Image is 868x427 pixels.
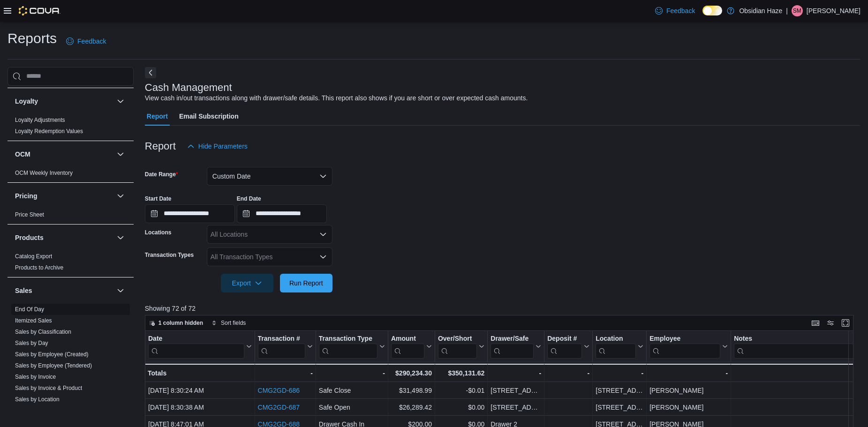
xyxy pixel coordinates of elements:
div: - [257,367,312,379]
a: OCM Weekly Inventory [15,170,73,176]
div: $0.00 [438,402,484,413]
span: Sort fields [221,319,246,327]
div: Location [596,334,636,358]
button: Sort fields [208,317,249,329]
div: Products [8,251,134,277]
div: $290,234.30 [391,367,432,379]
input: Press the down key to open a popover containing a calendar. [145,204,235,223]
label: Transaction Types [145,251,194,259]
a: CMG2GD-686 [257,387,299,394]
a: Feedback [651,1,699,20]
div: Amount [391,334,424,358]
button: Location [596,334,643,358]
span: Sales by Day [15,339,48,347]
span: Sales by Invoice [15,373,56,381]
a: CMG2GD-687 [257,404,299,411]
div: Loyalty [8,114,134,141]
a: Loyalty Redemption Values [15,128,83,135]
div: Drawer/Safe [491,334,534,343]
h3: Loyalty [15,97,38,106]
div: Drawer/Safe [491,334,534,358]
button: Pricing [115,190,126,202]
a: Sales by Location [15,396,60,403]
a: Sales by Employee (Created) [15,351,89,358]
button: Sales [15,286,113,295]
div: Deposit # [547,334,582,358]
button: Employee [649,334,728,358]
span: Feedback [666,6,695,15]
button: Display options [825,317,836,329]
button: Products [115,232,126,243]
div: - [649,367,728,379]
div: - [596,367,643,379]
img: Cova [19,6,60,15]
span: Email Subscription [179,107,239,126]
div: Safe Open [319,402,385,413]
div: Transaction Type [319,334,377,343]
div: $350,131.62 [438,367,484,379]
div: Employee [649,334,720,343]
a: Sales by Invoice & Product [15,385,82,391]
div: [STREET_ADDRESS] [491,385,541,396]
button: Keyboard shortcuts [810,317,821,329]
a: Itemized Sales [15,317,52,324]
div: Employee [649,334,720,358]
h3: Pricing [15,191,37,201]
button: Over/Short [438,334,484,358]
span: Loyalty Redemption Values [15,127,83,135]
div: OCM [8,167,134,182]
button: Export [221,274,273,292]
div: Date [148,334,244,358]
button: Sales [115,285,126,296]
div: Amount [391,334,424,343]
p: | [786,5,788,16]
label: Date Range [145,171,178,178]
a: Sales by Employee (Tendered) [15,362,92,369]
button: 1 column hidden [145,317,207,329]
div: Transaction # [257,334,305,343]
button: Run Report [280,274,332,292]
button: Drawer/Safe [491,334,541,358]
span: Sales by Location [15,396,60,403]
span: Hide Parameters [198,142,248,151]
span: SM [793,5,801,16]
span: Products to Archive [15,264,63,271]
div: Deposit # [547,334,582,343]
div: $31,498.99 [391,385,432,396]
h3: Sales [15,286,32,295]
div: Over/Short [438,334,477,343]
div: $26,289.42 [391,402,432,413]
a: Price Sheet [15,211,44,218]
div: [DATE] 8:30:38 AM [148,402,252,413]
a: Sales by Classification [15,329,71,335]
div: [STREET_ADDRESS] [491,402,541,413]
button: OCM [115,149,126,160]
span: Loyalty Adjustments [15,116,65,124]
div: - [547,367,589,379]
span: OCM Weekly Inventory [15,169,73,177]
span: Sales by Classification [15,328,71,336]
div: Over/Short [438,334,477,358]
div: View cash in/out transactions along with drawer/safe details. This report also shows if you are s... [145,93,528,103]
span: Run Report [289,278,323,288]
button: Loyalty [115,96,126,107]
a: End Of Day [15,306,44,313]
span: 1 column hidden [159,319,203,327]
div: Soledad Muro [792,5,803,16]
button: Loyalty [15,97,113,106]
button: Pricing [15,191,113,201]
span: Sales by Employee (Created) [15,351,89,358]
button: Open list of options [319,253,327,261]
input: Dark Mode [702,6,722,15]
div: Totals [148,367,252,379]
label: End Date [237,195,261,202]
label: Locations [145,229,172,236]
button: Custom Date [207,167,332,186]
button: Enter fullscreen [840,317,851,329]
h3: Products [15,233,44,242]
h3: Cash Management [145,82,232,93]
span: Catalog Export [15,253,52,260]
div: Pricing [8,209,134,224]
div: [PERSON_NAME] [649,385,728,396]
div: - [491,367,541,379]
